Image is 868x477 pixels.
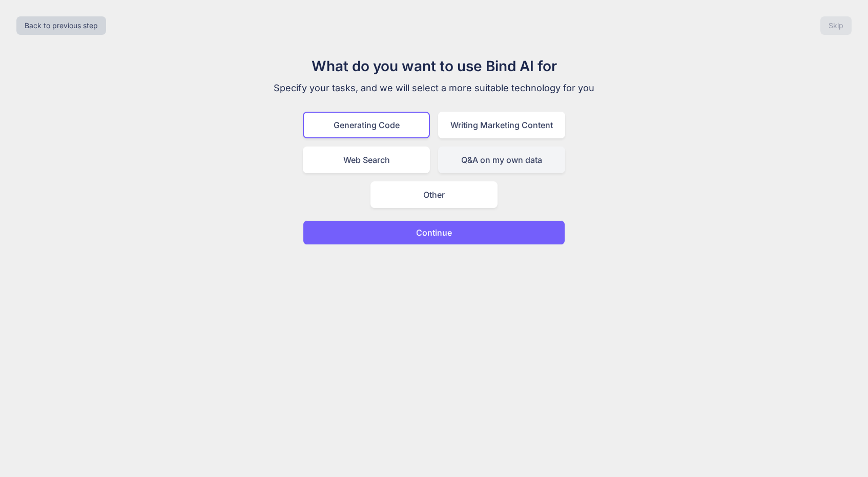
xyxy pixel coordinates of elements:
[820,16,852,35] button: Skip
[16,16,106,35] button: Back to previous step
[438,147,565,173] div: Q&A on my own data
[262,81,606,95] p: Specify your tasks, and we will select a more suitable technology for you
[303,147,430,173] div: Web Search
[303,112,430,138] div: Generating Code
[416,226,452,239] p: Continue
[370,181,498,208] div: Other
[438,112,565,138] div: Writing Marketing Content
[303,220,565,245] button: Continue
[262,55,606,77] h1: What do you want to use Bind AI for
